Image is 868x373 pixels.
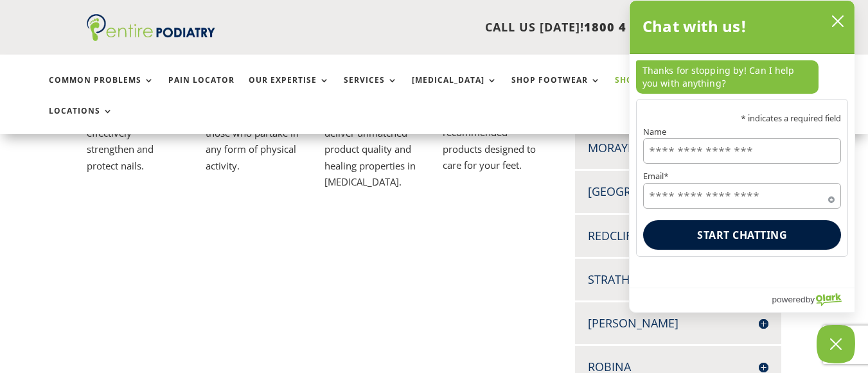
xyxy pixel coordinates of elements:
a: Entire Podiatry [87,31,215,44]
p: CALL US [DATE]! [245,19,675,36]
h4: [GEOGRAPHIC_DATA] [588,184,768,200]
a: Services [344,76,398,103]
span: Required field [828,194,835,200]
a: Our Expertise [249,76,330,103]
h4: Morayfield [588,140,768,156]
a: [MEDICAL_DATA] [412,76,497,103]
h4: [PERSON_NAME] [588,315,768,331]
span: 1800 4 ENTIRE [584,19,675,35]
span: by [806,291,815,308]
a: Shop Footwear [511,76,601,103]
a: Common Problems [49,76,154,103]
p: Thanks for stopping by! Can I help you with anything? [636,60,819,94]
h4: Redcliffe [588,228,768,244]
a: Locations [49,107,113,134]
p: * indicates a required field [643,114,841,123]
button: Start chatting [643,220,841,250]
a: Powered by Olark [772,288,855,312]
span: powered [772,291,805,308]
button: Close Chatbox [817,325,855,363]
input: Name [643,138,841,164]
label: Email* [643,172,841,180]
img: logo (1) [87,14,215,41]
div: chat [630,54,855,99]
label: Name [643,128,841,136]
input: Email [643,183,841,209]
a: Shop Foot Care [615,76,704,103]
button: close chatbox [828,12,848,31]
h4: Strathpine [588,272,768,288]
a: Pain Locator [168,76,235,103]
h2: Chat with us! [642,13,747,39]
